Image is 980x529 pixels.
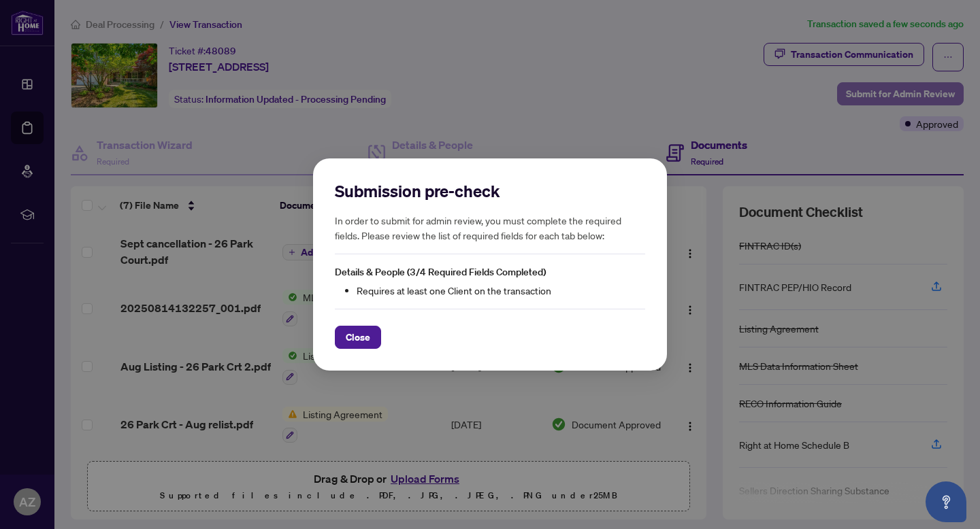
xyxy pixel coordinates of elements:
button: Close [335,326,381,349]
li: Requires at least one Client on the transaction [357,283,645,298]
span: Close [346,326,370,348]
span: Details & People (3/4 Required Fields Completed) [335,266,546,278]
button: Open asap [926,481,966,522]
h5: In order to submit for admin review, you must complete the required fields. Please review the lis... [335,213,645,243]
h2: Submission pre-check [335,180,645,202]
